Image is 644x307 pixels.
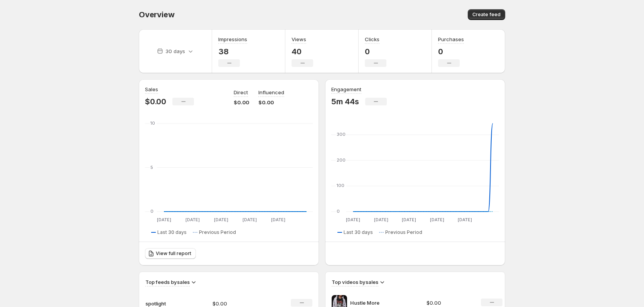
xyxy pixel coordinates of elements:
[427,299,472,307] p: $0.00
[402,217,416,222] text: [DATE]
[331,85,361,93] h3: Engagement
[365,35,379,43] h3: Clicks
[438,47,464,56] p: 0
[150,120,155,126] text: 10
[458,217,472,222] text: [DATE]
[346,217,360,222] text: [DATE]
[214,217,228,222] text: [DATE]
[258,98,284,106] p: $0.00
[145,278,190,286] h3: Top feeds by sales
[234,88,248,96] p: Direct
[157,229,187,235] span: Last 30 days
[468,9,505,20] button: Create feed
[350,299,408,307] p: Hustle More
[292,47,313,56] p: 40
[150,209,153,214] text: 0
[145,97,166,106] p: $0.00
[331,97,359,106] p: 5m 44s
[234,98,249,106] p: $0.00
[337,132,346,137] text: 300
[218,47,247,56] p: 38
[385,229,422,235] span: Previous Period
[332,278,378,286] h3: Top videos by sales
[337,209,340,214] text: 0
[337,183,344,188] text: 100
[337,157,346,163] text: 200
[139,10,174,19] span: Overview
[218,35,247,43] h3: Impressions
[292,35,306,43] h3: Views
[430,217,444,222] text: [DATE]
[438,35,464,43] h3: Purchases
[243,217,257,222] text: [DATE]
[365,47,386,56] p: 0
[145,248,196,259] a: View full report
[344,229,373,235] span: Last 30 days
[374,217,388,222] text: [DATE]
[199,229,236,235] span: Previous Period
[157,217,171,222] text: [DATE]
[150,165,153,170] text: 5
[165,47,185,55] p: 30 days
[472,12,501,18] span: Create feed
[271,217,285,222] text: [DATE]
[258,88,284,96] p: Influenced
[156,250,191,257] span: View full report
[145,85,158,93] h3: Sales
[185,217,200,222] text: [DATE]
